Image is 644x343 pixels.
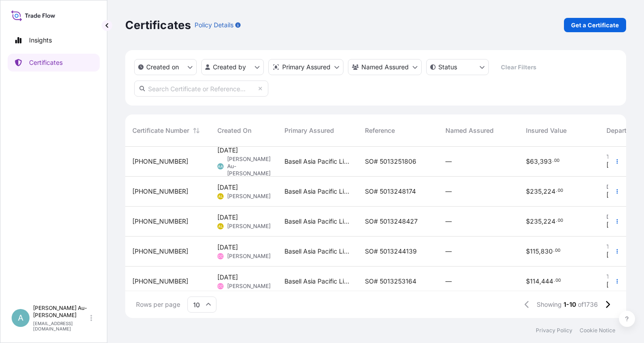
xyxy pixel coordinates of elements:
span: — [445,247,452,256]
span: CC [218,252,223,261]
a: Insights [8,31,100,49]
span: [PHONE_NUMBER] [132,277,188,286]
span: 224 [543,188,555,195]
span: 224 [543,218,555,224]
span: 235 [530,188,542,195]
a: Get a Certificate [564,18,626,32]
span: . [554,279,555,282]
span: — [445,187,452,196]
button: Sort [191,125,202,136]
span: [DATE] [606,250,627,259]
span: — [445,157,452,166]
a: Privacy Policy [536,327,572,334]
span: 00 [555,279,561,282]
span: SO# 5013248174 [365,187,416,196]
span: AL [218,192,223,201]
span: [DATE] [606,161,627,169]
span: 114 [530,278,539,284]
button: certificateStatus Filter options [426,59,489,75]
span: 63 [530,158,538,165]
span: Named Assured [445,126,494,135]
span: 115 [530,248,539,254]
button: createdOn Filter options [134,59,197,75]
span: [DATE] [606,280,627,289]
span: [PERSON_NAME] [227,193,271,200]
span: SO# 5013251806 [365,157,416,166]
span: [PHONE_NUMBER] [132,157,188,166]
span: SO# 5013253164 [365,277,416,286]
a: Certificates [8,54,100,72]
span: $ [526,188,530,195]
span: $ [526,248,530,254]
span: Basell Asia Pacific Limited [284,247,351,256]
span: $ [526,278,530,284]
button: cargoOwner Filter options [348,59,422,75]
span: A [18,313,23,322]
span: $ [526,218,530,224]
span: . [556,189,557,192]
span: Primary Assured [284,126,334,135]
span: [DATE] [606,191,627,199]
button: distributor Filter options [268,59,343,75]
p: Policy Details [195,21,233,30]
a: Cookie Notice [580,327,615,334]
button: Clear Filters [493,60,543,74]
span: [PERSON_NAME] [227,283,271,290]
span: . [552,159,554,162]
span: [DATE] [217,146,238,155]
span: [DATE] [606,220,627,229]
span: 235 [530,218,542,224]
span: 00 [554,159,559,162]
span: 00 [558,219,563,222]
span: SO# 5013248427 [365,217,418,226]
span: Basell Asia Pacific Limited [284,157,351,166]
span: [PHONE_NUMBER] [132,247,188,256]
span: Reference [365,126,395,135]
p: Status [438,63,457,72]
span: Rows per page [136,300,180,309]
span: Basell Asia Pacific Limited [284,217,351,226]
span: 393 [540,158,552,165]
span: AL [218,222,223,231]
span: 830 [541,248,553,254]
span: , [539,248,541,254]
p: Created on [146,63,179,72]
span: Showing [537,300,562,309]
p: Primary Assured [282,63,330,72]
span: . [553,249,555,252]
span: Basell Asia Pacific Limited [284,277,351,286]
span: Departure [606,126,636,135]
span: $ [526,158,530,165]
span: CC [218,282,223,291]
p: Created by [213,63,246,72]
p: Insights [29,36,52,45]
span: [DATE] [217,273,238,282]
span: , [539,278,541,284]
span: of 1736 [578,300,598,309]
span: 00 [555,249,560,252]
span: , [538,158,540,165]
p: Certificates [125,18,191,32]
span: Insured Value [526,126,567,135]
span: [PHONE_NUMBER] [132,187,188,196]
span: Certificate Number [132,126,189,135]
p: [EMAIL_ADDRESS][DOMAIN_NAME] [33,321,89,331]
p: [PERSON_NAME] Au-[PERSON_NAME] [33,305,89,319]
button: createdBy Filter options [201,59,264,75]
span: [PERSON_NAME] [227,253,271,260]
input: Search Certificate or Reference... [134,80,268,97]
span: Created On [217,126,251,135]
p: Get a Certificate [571,21,619,30]
span: — [445,277,452,286]
p: Named Assured [361,63,409,72]
span: , [542,218,543,224]
span: SO# 5013244139 [365,247,417,256]
span: [DATE] [217,243,238,252]
span: — [445,217,452,226]
p: Certificates [29,58,63,67]
span: [PHONE_NUMBER] [132,217,188,226]
span: [DATE] [217,183,238,192]
span: [DATE] [217,213,238,222]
